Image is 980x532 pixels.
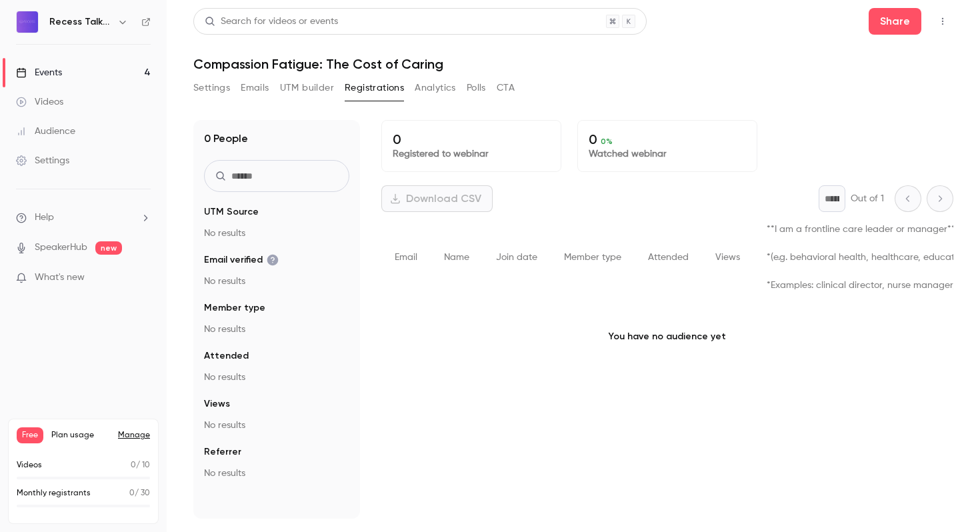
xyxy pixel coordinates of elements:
div: Search for videos or events [205,15,338,29]
button: Polls [467,77,486,99]
span: Help [35,211,54,225]
p: Monthly registrants [17,487,91,499]
p: You have no audience yet [381,303,953,370]
a: SpeakerHub [35,241,87,255]
span: Member type [204,301,265,315]
span: Plan usage [51,430,110,441]
p: Videos [17,459,42,471]
p: Registered to webinar [393,147,550,161]
button: CTA [497,77,515,99]
button: Registrations [345,77,404,99]
img: Recess Talks For Those Who Care [17,11,38,33]
button: Share [869,8,921,35]
span: new [95,241,122,255]
div: Settings [16,154,69,167]
span: Email verified [204,253,279,267]
h6: Recess Talks For Those Who Care [49,15,112,29]
h1: Compassion Fatigue: The Cost of Caring [193,56,953,72]
p: Watched webinar [589,147,746,161]
p: / 10 [131,459,150,471]
span: Member type [564,253,621,262]
div: Audience [16,125,75,138]
p: Out of 1 [851,192,884,205]
p: No results [204,227,349,240]
p: No results [204,371,349,384]
p: 0 [589,131,746,147]
p: 0 [393,131,550,147]
li: help-dropdown-opener [16,211,151,225]
span: Attended [204,349,249,363]
span: UTM Source [204,205,259,219]
span: Views [204,397,230,411]
section: facet-groups [204,205,349,480]
p: No results [204,467,349,480]
span: 0 [131,461,136,469]
span: Free [17,427,43,443]
button: Emails [241,77,269,99]
p: No results [204,419,349,432]
span: Referrer [204,445,241,459]
div: Videos [16,95,63,109]
button: UTM builder [280,77,334,99]
a: Manage [118,430,150,441]
p: / 30 [129,487,150,499]
div: Events [16,66,62,79]
h1: 0 People [204,131,248,147]
p: No results [204,323,349,336]
span: Email [395,253,417,262]
span: Join date [496,253,537,262]
span: Name [444,253,469,262]
span: What's new [35,271,85,285]
span: Attended [648,253,689,262]
span: Views [715,253,740,262]
button: Analytics [415,77,456,99]
button: Settings [193,77,230,99]
span: 0 [129,489,135,497]
span: 0 % [601,137,613,146]
p: No results [204,275,349,288]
